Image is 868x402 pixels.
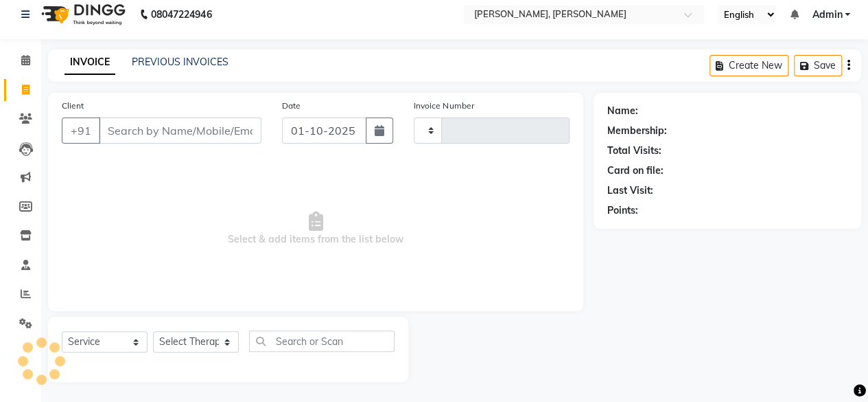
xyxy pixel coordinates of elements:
[414,100,473,112] label: Invoice Number
[607,104,638,118] div: Name:
[62,100,84,112] label: Client
[607,183,653,198] div: Last Visit:
[812,8,842,22] span: Admin
[709,55,788,76] button: Create New
[282,100,301,112] label: Date
[607,203,638,218] div: Points:
[794,55,842,76] button: Save
[607,164,664,178] div: Card on file:
[607,124,667,138] div: Membership:
[607,144,661,158] div: Total Visits:
[132,56,228,68] a: PREVIOUS INVOICES
[249,331,395,352] input: Search or Scan
[99,118,261,144] input: Search by Name/Mobile/Email/Code
[64,50,115,75] a: INVOICE
[62,118,100,144] button: +91
[62,160,570,298] span: Select & add items from the list below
